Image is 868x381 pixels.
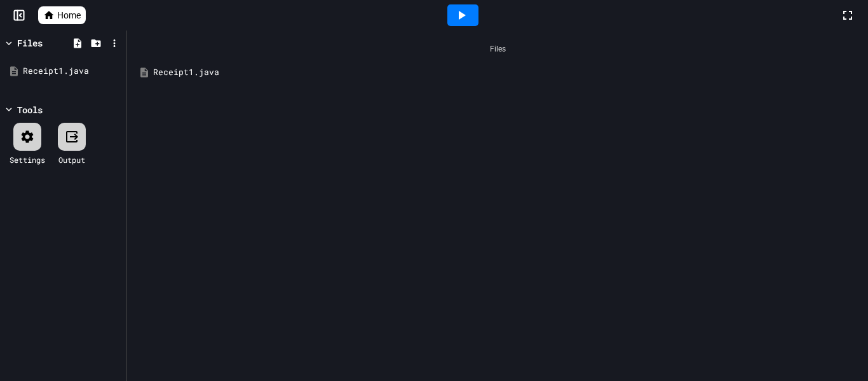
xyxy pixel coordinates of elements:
[58,154,85,165] div: Output
[57,9,81,22] span: Home
[17,36,43,50] div: Files
[38,6,86,24] a: Home
[17,103,43,116] div: Tools
[10,154,45,165] div: Settings
[153,66,860,79] div: Receipt1.java
[133,37,862,61] div: Files
[23,65,122,78] div: Receipt1.java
